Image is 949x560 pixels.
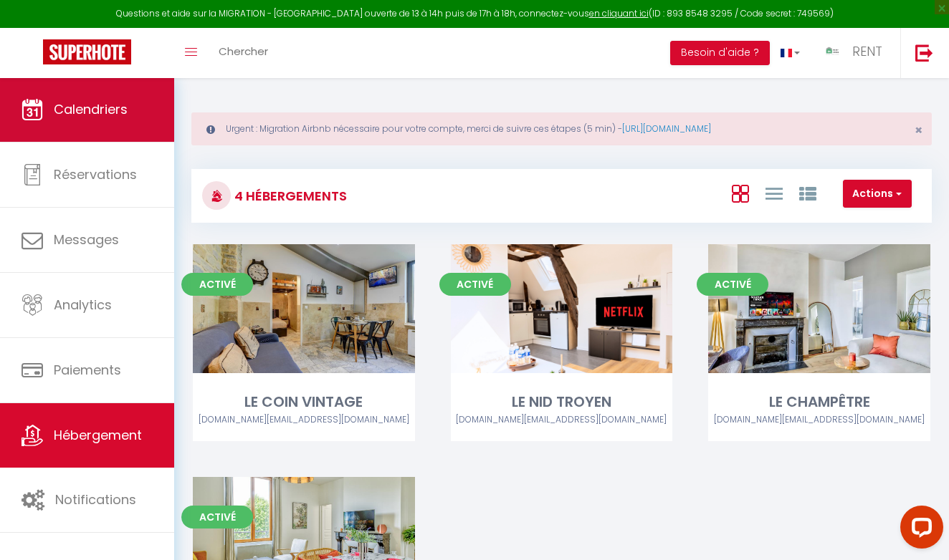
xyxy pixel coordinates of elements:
span: Messages [54,231,119,248]
a: en cliquant ici [589,7,649,19]
iframe: LiveChat chat widget [889,500,949,560]
span: Chercher [219,44,268,59]
span: RENT [852,42,882,60]
img: logout [915,44,933,62]
a: ... RENT [811,28,900,78]
span: Activé [439,273,511,296]
a: [URL][DOMAIN_NAME] [622,122,711,135]
a: Vue en Box [732,181,749,205]
span: × [915,121,922,139]
a: Vue en Liste [766,181,783,205]
img: ... [821,41,843,62]
span: Réservations [54,165,137,183]
button: Besoin d'aide ? [670,41,770,65]
div: Urgent : Migration Airbnb nécessaire pour votre compte, merci de suivre ces étapes (5 min) - [191,112,932,145]
button: Close [915,124,922,137]
button: Actions [843,180,912,208]
span: Notifications [55,491,136,508]
span: Analytics [54,296,112,314]
a: Chercher [208,28,279,78]
span: Activé [697,273,768,296]
a: Vue par Groupe [799,181,816,205]
img: Super Booking [43,39,131,64]
span: Hébergement [54,426,142,444]
div: LE COIN VINTAGE [193,391,415,413]
h3: 4 Hébergements [231,180,347,212]
span: Calendriers [54,100,128,118]
div: LE NID TROYEN [451,391,673,413]
span: Activé [181,273,253,296]
span: Paiements [54,361,121,379]
div: Airbnb [708,413,930,427]
span: Activé [181,506,253,528]
a: Editer [776,294,862,323]
div: LE CHAMPÊTRE [708,391,930,413]
a: Editer [261,527,347,556]
a: Editer [261,294,347,323]
a: Editer [518,294,604,323]
div: Airbnb [193,413,415,427]
div: Airbnb [451,413,673,427]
